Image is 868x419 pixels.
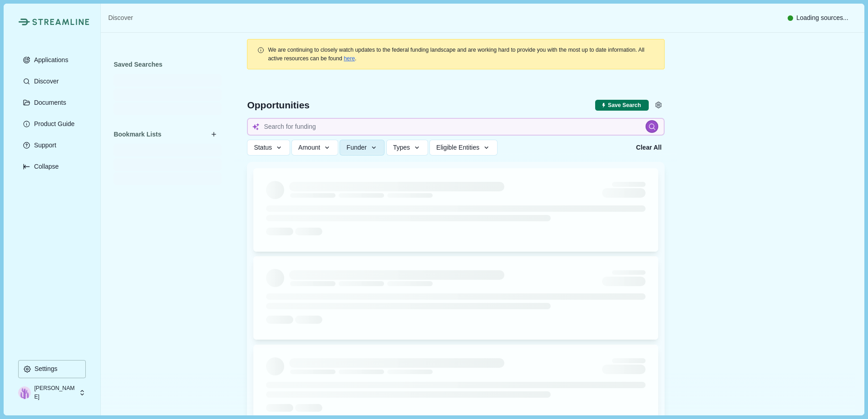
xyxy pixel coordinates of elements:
p: Documents [31,99,66,107]
span: Amount [298,144,320,151]
span: Funder [346,144,366,151]
a: here [344,55,355,62]
button: Status [247,140,290,156]
p: Support [31,141,56,149]
p: Collapse [31,163,59,171]
img: Streamline Climate Logo [32,19,89,25]
div: . [268,46,655,63]
button: Amount [291,140,338,156]
button: Documents [18,93,86,112]
span: We are continuing to closely watch updates to the federal funding landscape and are working hard ... [268,47,644,61]
span: Opportunities [247,100,310,110]
a: Settings [18,360,86,381]
span: Types [393,144,410,151]
img: Streamline Climate Logo [18,18,30,25]
span: Status [254,144,272,151]
button: Expand [18,157,86,175]
p: [PERSON_NAME] [34,384,76,401]
button: Types [386,140,428,156]
p: Product Guide [31,120,75,128]
button: Settings [652,99,665,112]
img: profile picture [18,386,31,399]
a: Streamline Climate LogoStreamline Climate Logo [18,18,86,25]
p: Settings [31,365,58,373]
button: Applications [18,51,86,69]
span: Saved Searches [113,60,162,69]
span: Eligible Entities [436,144,479,151]
button: Clear All [633,140,665,156]
button: Save current search & filters [595,100,649,111]
button: Settings [18,360,86,378]
input: Search for funding [247,118,665,136]
p: Discover [31,78,59,85]
span: Bookmark Lists [113,130,161,139]
button: Discover [18,72,86,90]
a: Discover [108,13,133,23]
button: Funder [340,140,385,156]
button: Support [18,136,86,154]
button: Product Guide [18,115,86,133]
p: Applications [31,56,69,64]
span: Loading sources... [796,13,848,23]
button: Eligible Entities [429,140,497,156]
